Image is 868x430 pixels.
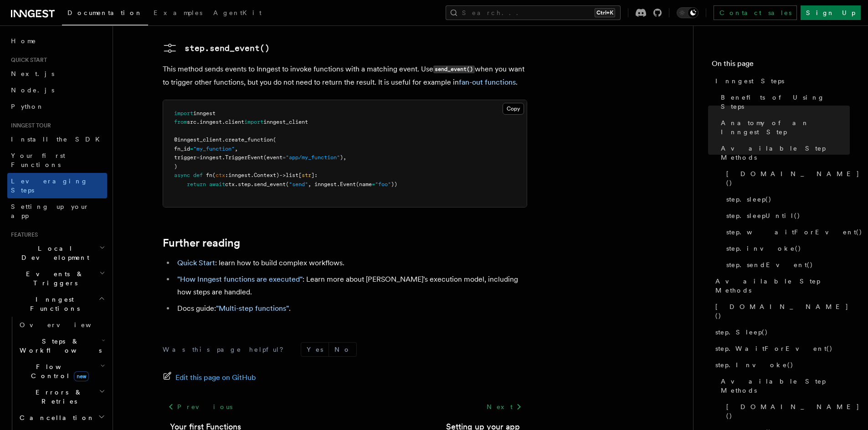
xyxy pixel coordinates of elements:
[163,371,256,384] a: Edit this page on GitHub
[20,321,113,329] span: Overview
[723,191,850,207] a: step.sleep()
[726,244,801,253] span: step.invoke()
[715,360,794,369] span: step.Invoke()
[216,304,289,313] a: "Multi-step functions"
[286,172,298,178] span: list
[193,172,203,178] span: def
[154,9,202,16] span: Examples
[712,73,850,89] a: Inngest Steps
[222,137,225,143] span: .
[225,172,228,178] span: :
[174,154,196,161] span: trigger
[715,302,850,320] span: [DOMAIN_NAME]()
[391,181,397,187] span: ))
[235,181,238,187] span: .
[163,237,240,249] a: Further reading
[712,357,850,373] a: step.Invoke()
[187,181,206,187] span: return
[595,8,615,17] kbd: Ctrl+K
[726,169,860,187] span: [DOMAIN_NAME]()
[286,181,289,187] span: (
[212,172,216,178] span: (
[225,119,244,125] span: client
[723,399,850,424] a: [DOMAIN_NAME]()
[16,413,95,422] span: Cancellation
[723,166,850,191] a: [DOMAIN_NAME]()
[163,345,290,354] p: Was this page helpful?
[446,5,621,20] button: Search...Ctrl+K
[7,98,107,115] a: Python
[16,359,107,384] button: Flow Controlnew
[177,275,303,283] a: "How Inngest functions are executed"
[298,172,302,178] span: [
[712,340,850,357] a: step.WaitForEvent()
[314,172,318,178] span: :
[801,5,861,20] a: Sign Up
[11,70,54,77] span: Next.js
[177,258,215,267] a: Quick Start
[721,118,850,137] span: Anatomy of an Inngest Step
[372,181,375,187] span: =
[340,154,346,161] span: ),
[206,172,212,178] span: fn
[174,172,190,178] span: async
[163,399,238,415] a: Previous
[67,9,143,16] span: Documentation
[11,103,44,110] span: Python
[7,147,107,173] a: Your first Functions
[174,119,187,125] span: from
[712,324,850,340] a: step.Sleep()
[216,172,225,178] span: ctx
[712,58,850,73] h4: On this page
[62,3,148,25] a: Documentation
[302,172,311,178] span: str
[209,181,225,187] span: await
[225,154,263,161] span: TriggerEvent
[7,269,99,288] span: Events & Triggers
[7,66,107,82] a: Next.js
[175,302,527,315] li: Docs guide: .
[721,144,850,162] span: Available Step Methods
[7,82,107,98] a: Node.js
[308,181,340,187] span: , inngest.
[16,388,99,406] span: Errors & Retries
[251,181,254,187] span: .
[7,244,99,262] span: Local Development
[7,266,107,291] button: Events & Triggers
[11,36,36,46] span: Home
[187,119,196,125] span: src
[11,136,105,143] span: Install the SDK
[213,9,262,16] span: AgentKit
[282,154,286,161] span: =
[244,119,263,125] span: import
[196,119,200,125] span: .
[175,371,256,384] span: Edit this page on GitHub
[185,42,270,55] pre: step.send_event()
[228,172,251,178] span: inngest
[340,181,356,187] span: Event
[254,172,279,178] span: Context)
[717,373,850,399] a: Available Step Methods
[311,172,314,178] span: ]
[7,131,107,147] a: Install the SDK
[16,384,107,410] button: Errors & Retries
[174,163,177,170] span: )
[375,181,391,187] span: "foo"
[11,177,88,194] span: Leveraging Steps
[263,154,282,161] span: (event
[11,86,54,94] span: Node.js
[163,63,527,89] p: This method sends events to Inngest to invoke functions with a matching event. Use when you want ...
[200,154,225,161] span: inngest.
[286,154,340,161] span: "app/my_function"
[196,154,200,161] span: =
[329,343,356,356] button: No
[222,119,225,125] span: .
[712,273,850,298] a: Available Step Methods
[459,78,516,86] a: fan-out functions
[7,122,51,129] span: Inngest tour
[7,56,47,64] span: Quick start
[723,257,850,273] a: step.sendEvent()
[16,337,102,355] span: Steps & Workflows
[723,240,850,257] a: step.invoke()
[279,172,286,178] span: ->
